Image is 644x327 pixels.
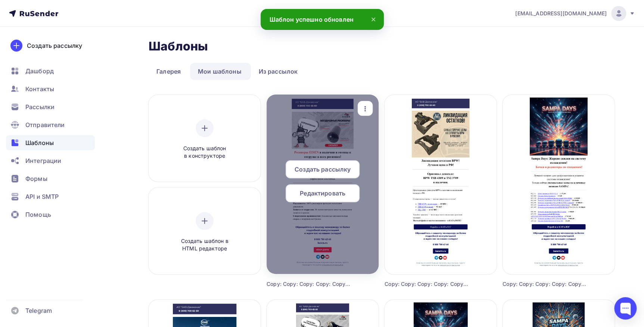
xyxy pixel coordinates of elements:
[25,67,54,75] span: Дашборд
[25,192,59,201] span: API и SMTP
[25,174,47,183] span: Формы
[295,165,351,174] span: Создать рассылку
[6,117,95,132] a: Отправители
[25,306,52,315] span: Telegram
[25,84,54,93] span: Контакты
[25,120,65,129] span: Отправители
[149,63,189,80] a: Галерея
[169,237,240,253] span: Создать шаблон в HTML редакторе
[25,138,54,147] span: Шаблоны
[6,99,95,114] a: Рассылки
[300,189,345,198] span: Редактировать
[27,41,82,50] div: Создать рассылку
[25,210,51,219] span: Помощь
[6,171,95,186] a: Формы
[267,280,351,288] div: Copy: Copy: Copy: Copy: Copy: Copy: Copy: Copy: Copy: Copy: Copy: Copy: Copy: Copy: Copy: Copy: C...
[169,145,240,160] span: Создать шаблон в конструкторе
[25,156,61,165] span: Интеграции
[515,10,607,17] span: [EMAIL_ADDRESS][DOMAIN_NAME]
[6,64,95,78] a: Дашборд
[515,6,635,21] a: [EMAIL_ADDRESS][DOMAIN_NAME]
[149,39,208,54] h2: Шаблоны
[25,102,55,111] span: Рассылки
[6,135,95,150] a: Шаблоны
[251,63,306,80] a: Из рассылок
[503,280,587,288] div: Copy: Copy: Copy: Copy: Copy: Copy: Copy: Copy: Copy: Copy: Copy: Copy: Copy: Copy: Copy: Copy: C...
[6,81,95,96] a: Контакты
[385,280,469,288] div: Copy: Copy: Copy: Copy: Copy: Copy: Copy: Copy: Copy: Copy: Copy: Copy: Copy: Copy: Copy: Copy: C...
[190,63,249,80] a: Мои шаблоны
